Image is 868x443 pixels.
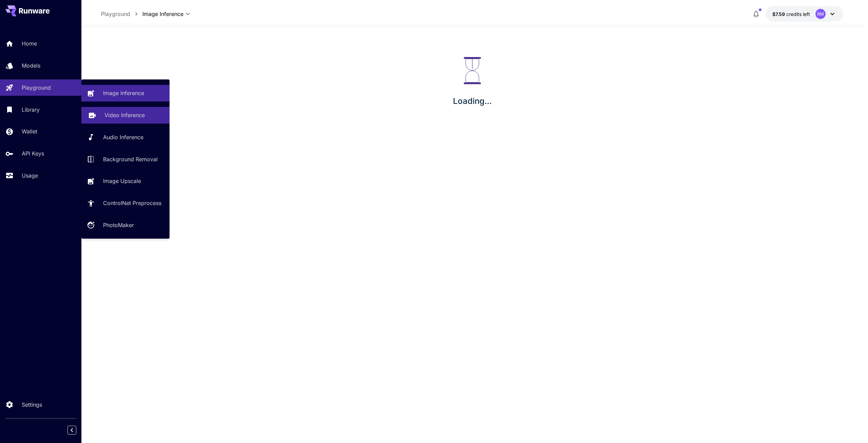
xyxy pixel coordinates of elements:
[81,85,170,101] a: Image Inference
[103,89,144,97] p: Image Inference
[22,171,38,180] p: Usage
[22,84,51,92] p: Playground
[772,11,810,18] div: $7.58712
[81,129,170,146] a: Audio Inference
[22,106,40,114] p: Library
[103,155,158,163] p: Background Removal
[453,95,492,107] p: Loading...
[81,195,170,211] a: ControlNet Preprocess
[22,149,44,158] p: API Keys
[81,107,170,124] a: Video Inference
[786,11,810,17] span: credits left
[81,217,170,234] a: PhotoMaker
[103,221,134,229] p: PhotoMaker
[101,10,130,18] p: Playground
[73,424,81,436] div: Collapse sidebar
[104,111,145,119] p: Video Inference
[103,133,143,141] p: Audio Inference
[81,173,170,189] a: Image Upscale
[103,199,161,207] p: ControlNet Preprocess
[142,10,183,18] span: Image Inference
[22,39,37,48] p: Home
[103,177,141,185] p: Image Upscale
[815,9,826,19] div: RM
[22,127,37,135] p: Wallet
[67,426,76,435] button: Collapse sidebar
[22,61,40,70] p: Models
[766,6,843,22] button: $7.58712
[101,10,142,18] nav: breadcrumb
[772,11,786,17] span: $7.59
[22,401,42,409] p: Settings
[81,151,170,167] a: Background Removal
